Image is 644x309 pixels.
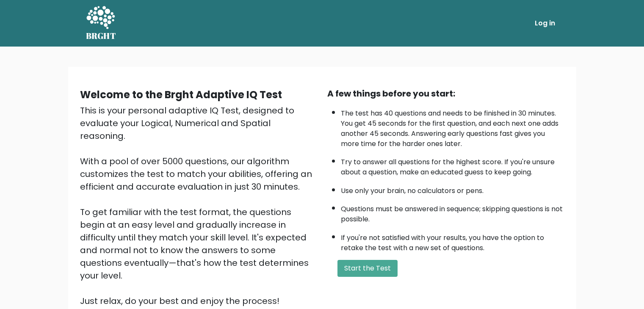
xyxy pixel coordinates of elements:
[327,87,564,100] div: A few things before you start:
[341,200,564,224] li: Questions must be answered in sequence; skipping questions is not possible.
[80,104,317,307] div: This is your personal adaptive IQ Test, designed to evaluate your Logical, Numerical and Spatial ...
[341,104,564,149] li: The test has 40 questions and needs to be finished in 30 minutes. You get 45 seconds for the firs...
[86,31,116,41] h5: BRGHT
[341,182,564,196] li: Use only your brain, no calculators or pens.
[341,153,564,177] li: Try to answer all questions for the highest score. If you're unsure about a question, make an edu...
[341,229,564,253] li: If you're not satisfied with your results, you have the option to retake the test with a new set ...
[531,15,558,32] a: Log in
[337,260,398,277] button: Start the Test
[80,88,282,102] b: Welcome to the Brght Adaptive IQ Test
[86,3,116,43] a: BRGHT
